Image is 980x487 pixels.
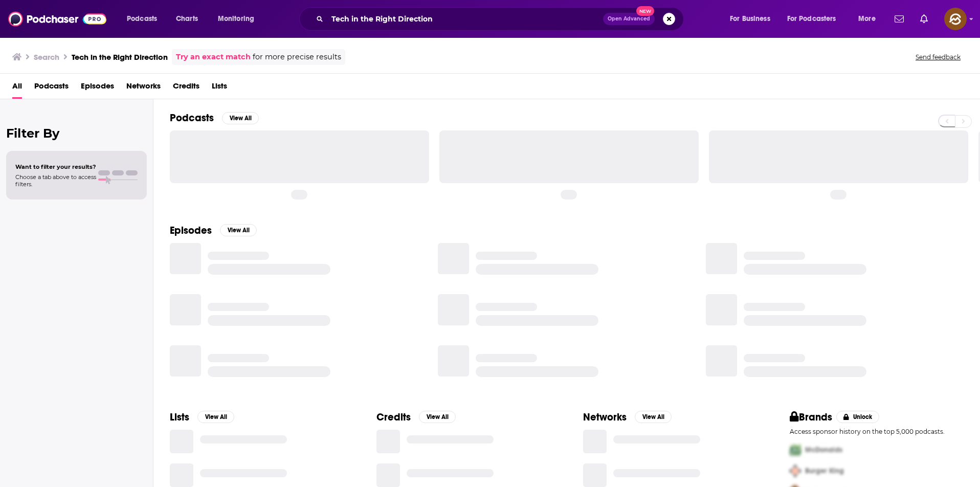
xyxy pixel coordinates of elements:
a: Charts [169,11,204,27]
span: Monitoring [218,12,254,26]
img: User Profile [944,8,967,30]
img: Second Pro Logo [786,460,805,481]
button: Send feedback [912,53,964,61]
h2: Credits [376,411,411,424]
button: open menu [851,11,888,27]
button: Unlock [836,411,880,423]
span: McDonalds [805,446,842,454]
a: All [12,78,22,99]
span: Want to filter your results? [15,163,96,170]
a: Show notifications dropdown [890,10,908,28]
p: Access sponsor history on the top 5,000 podcasts. [790,428,964,435]
a: CreditsView All [376,411,456,424]
a: NetworksView All [583,411,672,424]
div: Search podcasts, credits, & more... [309,7,694,31]
button: View All [419,411,456,423]
button: View All [197,411,234,423]
span: Charts [176,12,198,26]
img: First Pro Logo [786,439,805,460]
h2: Networks [583,411,627,424]
a: Networks [126,78,161,99]
h2: Filter By [6,126,147,141]
span: For Business [730,12,770,26]
img: Podchaser - Follow, Share and Rate Podcasts [8,9,106,29]
h3: Tech in the Right Direction [72,52,168,62]
a: Show notifications dropdown [916,10,932,28]
h2: Podcasts [170,112,214,124]
button: Show profile menu [944,8,967,30]
a: ListsView All [170,411,234,424]
span: Logged in as hey85204 [944,8,967,30]
span: Podcasts [127,12,157,26]
a: Podcasts [34,78,69,99]
a: Credits [173,78,199,99]
h2: Lists [170,411,189,424]
span: Burger King [805,467,844,475]
span: Choose a tab above to access filters. [15,173,96,188]
h2: Brands [790,411,832,424]
h3: Search [34,52,59,62]
a: EpisodesView All [170,224,257,237]
button: View All [222,112,259,124]
h2: Episodes [170,224,212,237]
a: PodcastsView All [170,112,259,124]
span: For Podcasters [787,12,836,26]
a: Lists [212,78,227,99]
button: View All [635,411,672,423]
a: Episodes [81,78,114,99]
a: Try an exact match [176,51,251,63]
button: open menu [723,11,783,27]
button: open menu [781,11,851,27]
button: Open AdvancedNew [603,13,655,25]
input: Search podcasts, credits, & more... [327,11,603,27]
button: open menu [211,11,268,27]
button: View All [220,224,257,236]
span: More [858,12,876,26]
span: for more precise results [253,51,341,63]
button: open menu [120,11,170,27]
span: New [636,6,655,16]
span: Open Advanced [608,16,650,21]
